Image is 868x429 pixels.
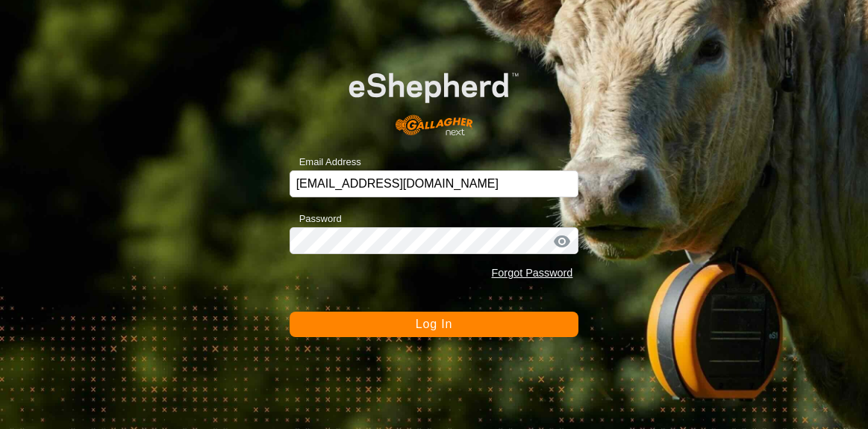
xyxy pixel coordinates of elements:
[492,267,573,279] a: Forgot Password
[290,212,342,226] label: Password
[290,312,579,337] button: Log In
[290,155,361,170] label: Email Address
[318,49,549,147] img: E-shepherd Logo
[416,318,452,330] span: Log In
[290,170,579,197] input: Email Address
